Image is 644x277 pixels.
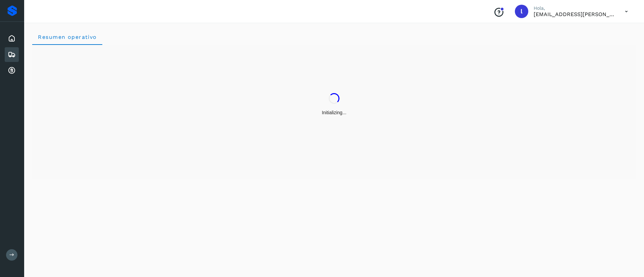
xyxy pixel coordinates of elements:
div: Cuentas por cobrar [5,63,19,78]
p: lauraamalia.castillo@xpertal.com [534,11,614,17]
div: Embarques [5,47,19,62]
div: Inicio [5,31,19,46]
span: Resumen operativo [38,34,97,40]
p: Hola, [534,5,614,11]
